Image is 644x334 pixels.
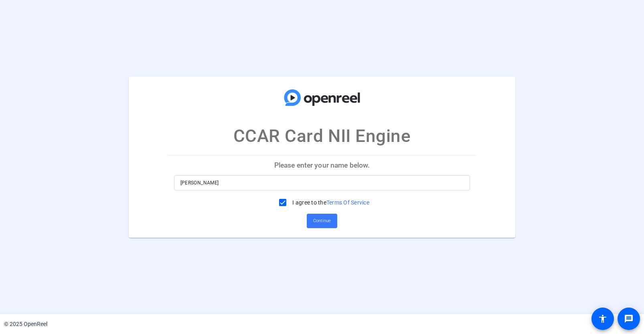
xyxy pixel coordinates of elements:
img: company-logo [282,84,362,111]
input: Enter your name [180,178,464,188]
mat-icon: accessibility [598,314,608,324]
a: Terms Of Service [326,199,369,206]
label: I agree to the [291,198,369,206]
mat-icon: message [624,314,634,324]
button: Continue [307,214,337,228]
p: Please enter your name below. [168,156,477,175]
div: © 2025 OpenReel [4,320,47,328]
p: CCAR Card NII Engine [233,123,411,149]
span: Continue [313,215,331,227]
